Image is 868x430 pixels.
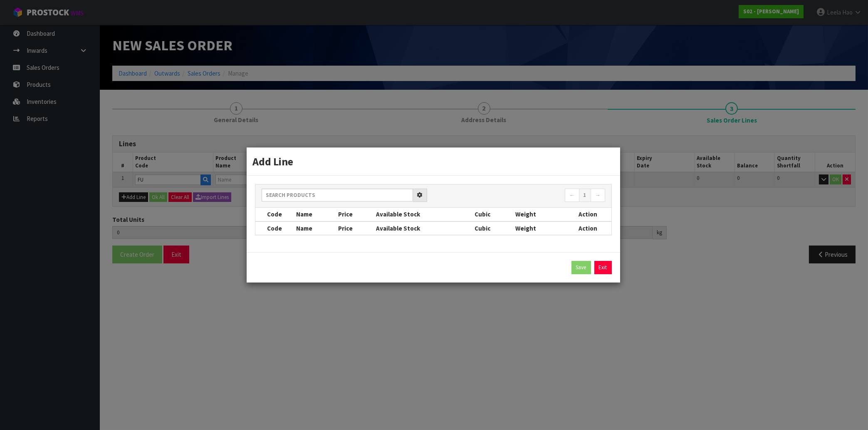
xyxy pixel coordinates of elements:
th: Name [294,208,336,221]
th: Price [336,208,374,221]
th: Cubic [472,208,513,221]
a: → [591,189,605,202]
th: Available Stock [374,221,472,235]
th: Name [294,221,336,235]
th: Price [336,221,374,235]
h3: Add Line [253,154,614,169]
input: Search products [262,189,413,201]
a: Exit [594,261,612,274]
nav: Page navigation [440,189,605,203]
th: Weight [514,221,565,235]
th: Available Stock [374,208,472,221]
th: Cubic [472,221,513,235]
button: Save [571,261,591,274]
th: Action [564,208,611,221]
th: Code [255,208,294,221]
a: 1 [579,189,591,202]
a: ← [565,189,579,202]
th: Code [255,221,294,235]
th: Weight [514,208,565,221]
th: Action [564,221,611,235]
